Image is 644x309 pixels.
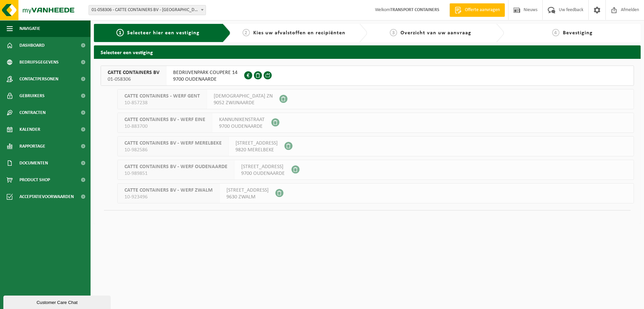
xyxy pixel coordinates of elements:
span: CATTE CONTAINERS BV [108,69,159,76]
span: CATTE CONTAINERS BV - WERF EINE [124,116,205,123]
span: 9820 MERELBEKE [235,147,278,153]
span: 9700 OUDENAARDE [219,123,265,130]
span: Acceptatievoorwaarden [19,188,74,205]
span: Bedrijfsgegevens [19,54,59,71]
span: 10-982586 [124,147,222,153]
h2: Selecteer een vestiging [94,45,641,59]
span: 01-058306 - CATTE CONTAINERS BV - OUDENAARDE [89,5,206,15]
span: BEDRIJVENPARK COUPERE 14 [173,69,237,76]
span: Gebruikers [19,87,45,104]
span: Kalender [19,121,40,138]
span: 9630 ZWALM [226,194,269,200]
span: 9700 OUDENAARDE [173,76,237,83]
span: Contactpersonen [19,71,58,87]
span: [STREET_ADDRESS] [241,163,285,170]
span: [STREET_ADDRESS] [226,187,269,194]
span: 9700 OUDENAARDE [241,170,285,177]
button: CATTE CONTAINERS BV 01-058306 BEDRIJVENPARK COUPERE 149700 OUDENAARDE [101,66,634,86]
span: Offerte aanvragen [463,7,501,13]
span: 3 [390,29,397,36]
span: Kies uw afvalstoffen en recipiënten [253,30,345,36]
span: CATTE CONTAINERS BV - WERF MERELBEKE [124,140,222,147]
span: Overzicht van uw aanvraag [400,30,471,36]
span: Contracten [19,104,46,121]
span: 10-883700 [124,123,205,130]
span: CATTE CONTAINERS BV - WERF OUDENAARDE [124,163,227,170]
span: 4 [552,29,559,36]
span: 01-058306 [108,76,159,83]
span: Bevestiging [563,30,593,36]
span: CATTE CONTAINERS BV - WERF ZWALM [124,187,213,194]
a: Offerte aanvragen [449,3,505,17]
span: Selecteer hier een vestiging [127,30,200,36]
span: Dashboard [19,37,45,54]
span: [STREET_ADDRESS] [235,140,278,147]
span: 01-058306 - CATTE CONTAINERS BV - OUDENAARDE [89,5,206,15]
span: 10-923496 [124,194,213,200]
span: 1 [116,29,124,36]
span: 2 [243,29,250,36]
span: [DEMOGRAPHIC_DATA] ZN [214,93,273,100]
span: 10-989851 [124,170,227,177]
span: Navigatie [19,20,40,37]
span: CATTE CONTAINERS - WERF GENT [124,93,200,100]
span: Documenten [19,155,48,171]
span: 9052 ZWIJNAARDE [214,100,273,106]
span: Product Shop [19,171,50,188]
span: KANNUNIKENSTRAAT [219,116,265,123]
iframe: chat widget [3,294,112,309]
span: Rapportage [19,138,45,155]
strong: TRANSPORT CONTAINERS [390,7,439,12]
span: 10-857238 [124,100,200,106]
